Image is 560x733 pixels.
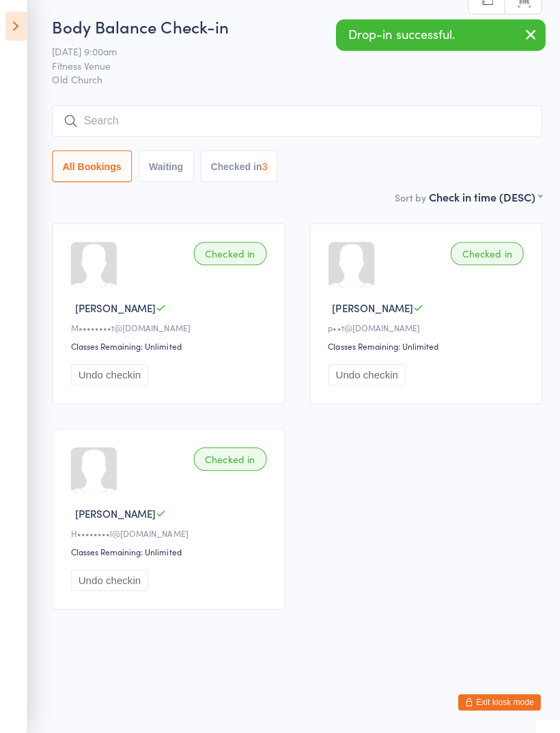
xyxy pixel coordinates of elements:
span: [DATE] 9:00am [52,49,518,62]
div: Drop-in successful. [334,23,542,55]
div: 3 [260,164,266,175]
button: Undo checkin [70,570,148,592]
span: [PERSON_NAME] [331,303,411,317]
button: Waiting [138,154,193,185]
div: Check in time (DESC) [426,192,539,207]
button: Exit kiosk mode [456,694,537,710]
button: Undo checkin [70,366,148,387]
div: p••t@[DOMAIN_NAME] [326,324,525,335]
label: Sort by [392,193,423,207]
div: Classes Remaining: Unlimited [70,342,269,354]
span: [PERSON_NAME] [74,303,155,317]
button: Checked in3 [199,154,277,185]
span: [PERSON_NAME] [74,507,155,521]
span: Old Church [52,76,539,89]
button: All Bookings [52,154,131,185]
div: Checked in [448,245,520,268]
div: Classes Remaining: Unlimited [70,547,269,558]
div: Checked in [193,245,265,268]
input: Search [52,109,539,140]
span: Fitness Venue [52,62,518,76]
button: Undo checkin [326,366,404,387]
div: Classes Remaining: Unlimited [326,342,525,354]
h2: Body Balance Check-in [52,19,539,42]
div: H••••••••l@[DOMAIN_NAME] [70,528,269,540]
div: M••••••••t@[DOMAIN_NAME] [70,324,269,335]
div: Checked in [193,449,265,472]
